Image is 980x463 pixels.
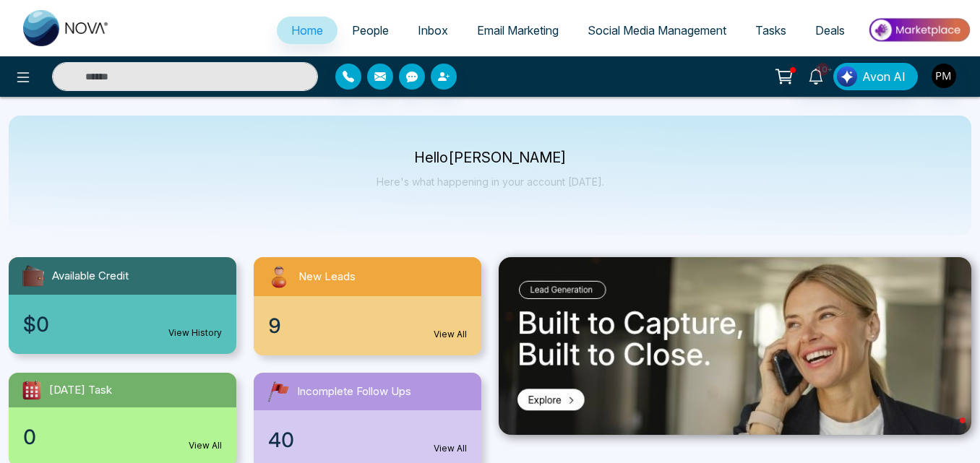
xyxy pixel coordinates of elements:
a: Email Marketing [463,17,573,44]
span: New Leads [298,269,356,285]
span: Incomplete Follow Ups [297,384,411,400]
a: View All [189,439,222,452]
span: 9 [268,311,281,341]
img: todayTask.svg [20,378,43,402]
img: newLeads.svg [265,263,293,290]
img: Lead Flow [837,66,857,87]
span: 0 [23,422,36,452]
a: New Leads9View All [245,257,490,355]
span: 40 [268,425,294,455]
span: $0 [23,309,49,339]
p: Here's what happening in your account [DATE]. [377,176,604,188]
a: Inbox [403,17,463,44]
a: People [338,17,403,44]
span: Home [291,23,323,38]
span: People [352,23,389,38]
img: availableCredit.svg [20,263,46,289]
span: Deals [815,23,845,38]
img: Market-place.gif [867,14,971,46]
a: Social Media Management [573,17,741,44]
iframe: Intercom live chat [931,414,966,449]
p: Hello [PERSON_NAME] [377,152,604,164]
span: Email Marketing [477,23,559,38]
span: Available Credit [52,268,129,285]
a: View All [434,328,467,341]
img: followUps.svg [265,378,291,404]
span: [DATE] Task [49,382,112,399]
button: Avon AI [833,63,918,90]
a: View History [168,326,222,339]
span: Tasks [755,23,786,38]
span: Social Media Management [588,23,726,38]
a: Home [277,17,338,44]
img: Nova CRM Logo [23,10,110,46]
span: 10+ [816,63,829,76]
span: Inbox [418,23,448,38]
a: 10+ [799,63,833,88]
img: User Avatar [932,64,956,88]
span: Avon AI [862,68,906,85]
a: View All [434,442,467,455]
img: . [499,257,971,435]
a: Deals [801,17,859,44]
a: Tasks [741,17,801,44]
